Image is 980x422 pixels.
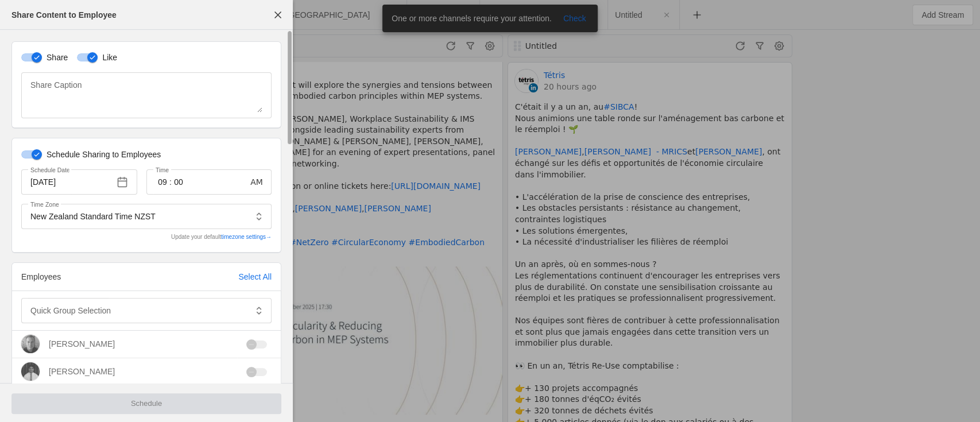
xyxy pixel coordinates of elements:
span: : [169,176,172,188]
div: Share Content to Employee [11,9,117,21]
span: → [266,234,272,240]
div: Select All [238,271,272,282]
label: Schedule Sharing to Employees [42,149,161,160]
label: Like [98,52,117,63]
img: cache [21,362,40,381]
mat-label: Quick Group Selection [30,304,111,318]
input: Minutes [172,175,185,189]
input: Hours [156,175,169,189]
mat-label: Time [156,165,169,175]
label: Share [42,52,68,63]
mat-label: Share Caption [30,78,82,92]
div: Update your default [22,231,272,243]
div: [PERSON_NAME] [49,338,115,350]
img: cache [21,335,40,353]
mat-label: Schedule Date [30,165,70,175]
span: Employees [21,272,61,281]
button: Select Timezone [249,206,269,227]
mat-label: Time Zone [30,199,59,210]
button: AM [246,172,267,192]
div: [PERSON_NAME] [49,366,115,377]
a: timezone settings [221,234,272,240]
